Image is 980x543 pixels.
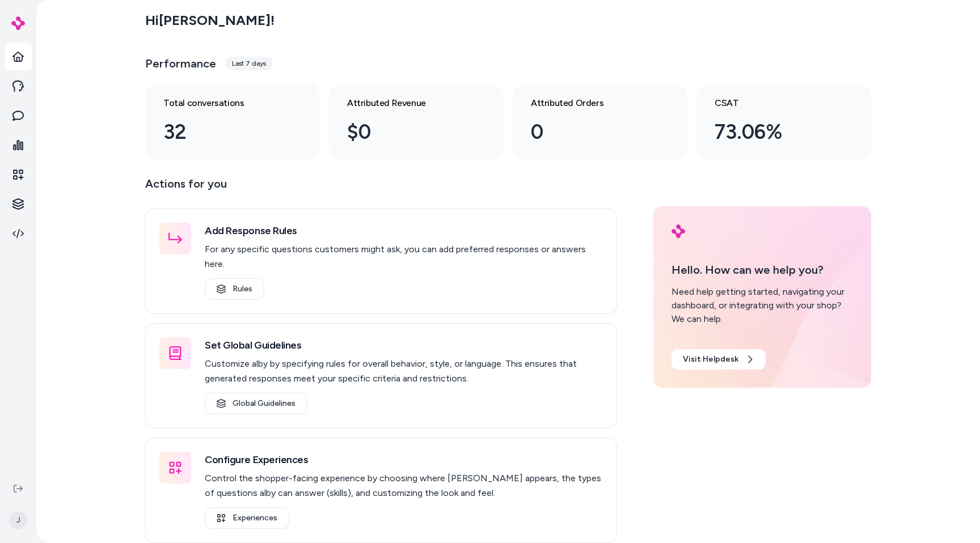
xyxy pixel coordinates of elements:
[531,117,651,147] div: 0
[145,175,617,202] p: Actions for you
[145,12,274,29] h2: Hi [PERSON_NAME] !
[225,57,273,70] div: Last 7 days
[347,96,467,110] h3: Attributed Revenue
[347,117,467,147] div: $0
[531,96,651,110] h3: Attributed Orders
[205,393,307,414] a: Global Guidelines
[11,16,25,30] img: alby Logo
[715,96,835,110] h3: CSAT
[205,452,603,468] h3: Configure Experiences
[9,511,27,529] span: J
[205,357,603,386] p: Customize alby by specifying rules for overall behavior, style, or language. This ensures that ge...
[696,83,871,161] a: CSAT 73.06%
[671,285,853,326] div: Need help getting started, navigating your dashboard, or integrating with your shop? We can help.
[513,83,687,161] a: Attributed Orders 0
[205,471,603,500] p: Control the shopper-facing experience by choosing where [PERSON_NAME] appears, the types of quest...
[205,278,264,300] a: Rules
[671,261,853,278] p: Hello. How can we help you?
[205,507,289,529] a: Experiences
[329,83,504,161] a: Attributed Revenue $0
[671,349,766,370] a: Visit Helpdesk
[7,502,29,538] button: J
[205,337,603,353] h3: Set Global Guidelines
[163,117,284,147] div: 32
[205,242,603,271] p: For any specific questions customers might ask, you can add preferred responses or answers here.
[205,223,603,239] h3: Add Response Rules
[671,224,685,238] img: alby Logo
[145,83,320,161] a: Total conversations 32
[715,117,835,147] div: 73.06%
[163,96,284,110] h3: Total conversations
[145,56,216,71] h3: Performance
